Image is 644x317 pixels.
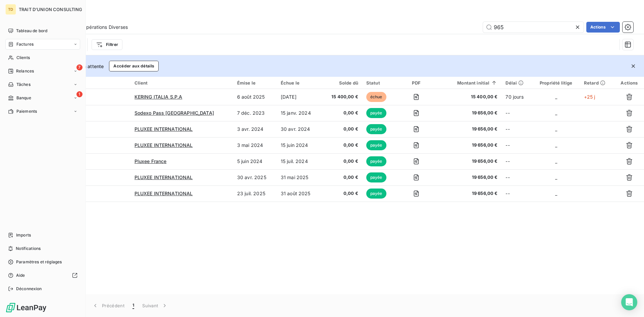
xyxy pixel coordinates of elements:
td: 30 avr. 2025 [233,169,277,186]
td: [DATE] [277,89,322,105]
div: Montant initial [439,80,497,86]
div: PDF [401,80,431,86]
span: _ [555,94,557,100]
span: payée [366,124,386,134]
td: 3 mai 2024 [233,137,277,153]
span: 7 [76,64,83,70]
span: 0,00 € [325,110,358,116]
span: échue [366,92,386,102]
span: payée [366,108,386,118]
span: 15 400,00 € [325,94,358,100]
span: _ [555,126,557,132]
div: Solde dû [325,80,358,86]
td: 31 août 2025 [277,186,322,202]
span: Opérations Diverses [83,24,128,31]
span: 19 656,00 € [439,174,497,181]
span: PLUXEE INTERNATIONAL [135,142,193,148]
span: PLUXEE INTERNATIONAL [135,174,193,180]
input: Rechercher [483,22,584,33]
td: 23 juil. 2025 [233,186,277,202]
span: Paiements [16,108,37,114]
img: Logo LeanPay [5,302,47,313]
div: Open Intercom Messenger [621,294,637,310]
span: _ [555,158,557,164]
div: Actions [619,80,640,86]
span: _ [555,191,557,196]
td: 15 juil. 2024 [277,153,322,169]
td: 3 avr. 2024 [233,121,277,137]
span: TRAIT D'UNION CONSULTING [19,7,83,12]
span: 0,00 € [325,158,358,165]
td: 5 juin 2024 [233,153,277,169]
td: -- [501,153,532,169]
span: Factures [16,41,34,47]
button: 1 [128,299,138,313]
span: payée [366,189,386,199]
span: payée [366,140,386,150]
td: -- [501,169,532,186]
span: _ [555,174,557,180]
div: Statut [366,80,393,86]
span: payée [366,172,386,182]
span: Notifications [16,246,41,252]
span: 19 656,00 € [439,110,497,116]
td: 15 juin 2024 [277,137,322,153]
span: PLUXEE INTERNATIONAL [135,191,193,196]
td: 31 mai 2025 [277,169,322,186]
span: Tableau de bord [16,28,47,34]
a: Aide [5,270,80,281]
td: 70 jours [501,89,532,105]
div: Émise le [237,80,273,86]
td: -- [501,137,532,153]
div: Échue le [281,80,318,86]
span: 0,00 € [325,142,358,149]
span: payée [366,156,386,166]
span: Imports [16,232,31,238]
span: Tâches [16,82,31,88]
span: Sodexo Pass [GEOGRAPHIC_DATA] [135,110,214,116]
button: Filtrer [92,39,122,50]
td: 15 janv. 2024 [277,105,322,121]
span: 0,00 € [325,174,358,181]
span: Paramètres et réglages [16,259,62,265]
span: 19 656,00 € [439,158,497,165]
span: 19 656,00 € [439,190,497,197]
span: Banque [16,95,31,101]
div: TD [5,4,16,15]
div: Propriété litige [536,80,576,86]
button: Suivant [138,299,172,313]
td: 6 août 2025 [233,89,277,105]
td: -- [501,105,532,121]
span: Déconnexion [16,286,42,292]
td: 7 déc. 2023 [233,105,277,121]
span: 1 [76,91,83,97]
span: Aide [16,272,25,278]
span: _ [555,142,557,148]
span: _ [555,110,557,116]
div: Client [135,80,229,86]
div: Retard [584,80,610,86]
span: +25 j [584,94,595,100]
button: Actions [586,22,620,33]
span: 19 656,00 € [439,126,497,133]
span: 15 400,00 € [439,94,497,100]
span: 1 [132,302,134,309]
button: Accéder aux détails [109,61,159,71]
td: -- [501,186,532,202]
div: Délai [505,80,528,86]
button: Précédent [88,299,128,313]
span: Clients [16,55,30,61]
span: Pluxee France [135,158,167,164]
span: 19 656,00 € [439,142,497,149]
span: 0,00 € [325,126,358,133]
span: Relances [16,68,34,74]
span: 0,00 € [325,190,358,197]
td: -- [501,121,532,137]
td: 30 avr. 2024 [277,121,322,137]
span: PLUXEE INTERNATIONAL [135,126,193,132]
span: KERING ITALIA S.P.A [135,94,182,100]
